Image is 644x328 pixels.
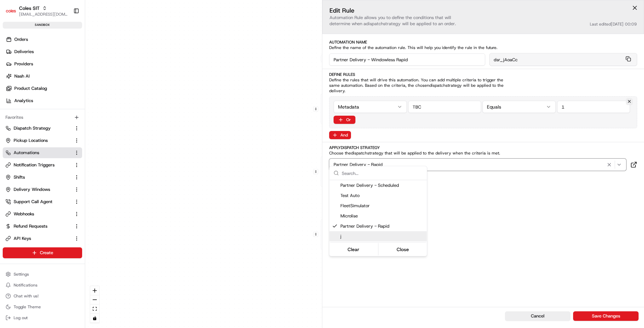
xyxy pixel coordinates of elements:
[361,164,364,167] span: ==
[376,101,381,105] div: HD
[18,44,112,51] input: Clear
[340,193,424,199] span: Test Auto
[90,314,99,323] button: toggle interactivity
[7,6,20,20] img: Nash
[7,99,12,104] div: 📗
[342,158,387,162] span: Partner Delivery - Windowless Rapid
[14,98,52,105] span: Knowledge Base
[329,180,427,256] div: Suggestions
[355,119,374,122] span: Last updated: [DATE] 22:04
[340,213,424,219] span: Microlise
[7,27,124,38] p: Welcome 👋
[346,164,360,167] span: Metadata .TBC
[58,99,63,104] div: 💻
[7,65,19,77] img: 1736555255976-a54dd68f-1ca7-489b-9aae-adbdc363a1c4
[330,245,377,254] button: Clear
[372,102,375,105] span: ==
[90,295,99,305] button: zoom out
[340,223,424,229] span: Partner Delivery - Rapid
[346,102,371,105] span: Metadata .SERVICE_TYPE
[343,96,387,99] span: SERVICE_TYPE=HD (Home Delivery)
[343,266,386,273] button: Create new Rule
[321,55,409,62] div: Order / Delivery Received
[342,166,423,180] input: Search...
[364,164,368,168] div: 1
[90,305,99,314] button: fit view
[548,301,633,317] span: Automations apply to all deliveries that meet the defined criteria and do not have a dispatch str...
[23,71,86,77] div: We're available if you need us!
[116,67,124,75] button: Start new chat
[4,96,55,108] a: 📗Knowledge Base
[23,65,112,71] div: Start new chat
[340,182,424,188] span: Partner Delivery - Scheduled
[340,233,424,240] span: j
[48,115,82,120] a: Powered byPylon
[90,286,99,295] button: zoom in
[380,245,426,254] button: Close
[68,115,82,120] span: Pylon
[340,203,424,209] span: FleetSimulator
[64,98,109,105] span: API Documentation
[55,96,112,108] a: 💻API Documentation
